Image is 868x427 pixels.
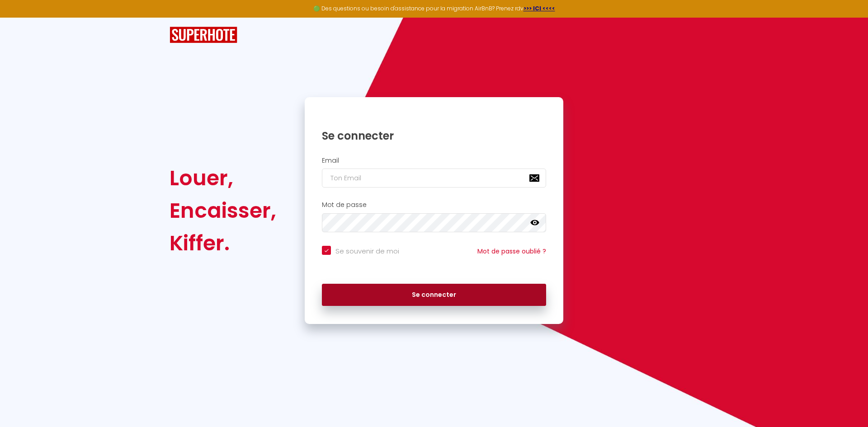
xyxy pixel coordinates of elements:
input: Ton Email [322,169,546,188]
h1: Se connecter [322,129,546,143]
div: Louer, [170,162,276,194]
button: Se connecter [322,284,546,306]
a: >>> ICI <<<< [524,5,555,12]
h2: Email [322,157,546,164]
div: Kiffer. [170,227,276,259]
a: Mot de passe oublié ? [477,247,546,256]
img: SuperHote logo [170,27,237,43]
h2: Mot de passe [322,201,546,209]
div: Encaisser, [170,194,276,227]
